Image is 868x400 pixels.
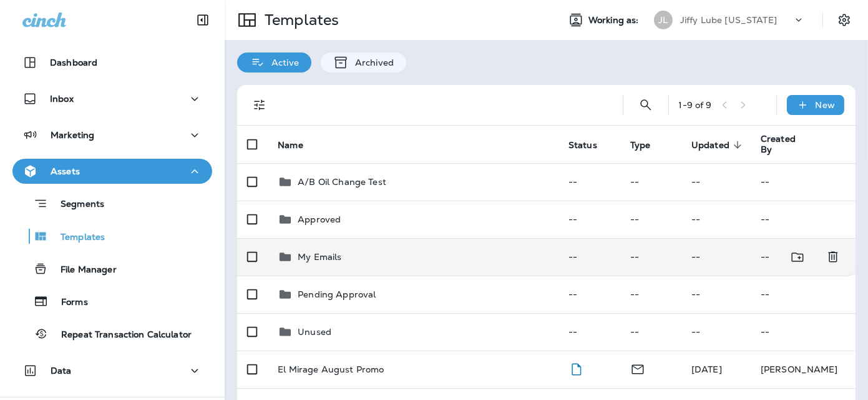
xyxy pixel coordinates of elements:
td: -- [558,313,620,351]
span: Created By [761,134,819,155]
p: My Emails [298,252,341,262]
td: -- [681,313,751,351]
span: Name [278,140,303,151]
p: Data [51,366,72,376]
p: File Manager [48,264,117,276]
button: Marketing [12,122,212,147]
span: Created By [761,134,803,155]
button: Move to folder [785,244,811,270]
span: Name [278,139,319,151]
button: Dashboard [12,50,212,75]
span: Updated [691,140,729,151]
p: Templates [48,232,105,244]
button: Settings [833,9,856,31]
span: Type [630,139,667,151]
button: Data [12,358,212,383]
p: Assets [51,166,80,176]
p: Jiffy Lube [US_STATE] [680,15,777,25]
span: Jason Munk [691,364,722,375]
p: Forms [49,297,88,309]
span: Email [630,362,645,374]
td: -- [620,313,681,351]
td: -- [620,201,681,238]
p: Dashboard [50,57,97,67]
p: Inbox [50,94,74,104]
p: Approved [298,214,341,224]
td: -- [751,201,856,238]
p: Segments [48,199,104,211]
button: Assets [12,159,212,184]
p: New [816,100,835,110]
td: -- [620,238,681,276]
button: Templates [12,223,212,249]
button: Filters [247,92,272,117]
button: Segments [12,190,212,217]
p: Unused [298,327,331,337]
td: -- [681,201,751,238]
p: Marketing [51,130,94,140]
p: Archived [349,57,394,67]
p: Templates [260,11,339,29]
p: Repeat Transaction Calculator [49,329,192,341]
button: Search Templates [633,92,658,117]
span: Updated [691,139,746,151]
p: Pending Approval [298,289,376,299]
button: Delete [821,244,846,270]
td: -- [681,276,751,313]
td: [PERSON_NAME] [751,351,856,388]
span: Type [630,140,651,151]
div: 1 - 9 of 9 [679,100,712,110]
td: -- [620,276,681,313]
span: Draft [568,362,584,374]
button: Repeat Transaction Calculator [12,321,212,347]
td: -- [558,276,620,313]
td: -- [751,163,856,201]
td: -- [681,238,751,276]
td: -- [751,313,856,351]
span: Status [568,139,613,151]
div: JL [654,11,673,29]
td: -- [751,276,856,313]
span: Status [568,140,597,151]
td: -- [558,238,620,276]
button: Forms [12,288,212,314]
td: -- [558,201,620,238]
button: Collapse Sidebar [185,7,220,32]
p: El Mirage August Promo [278,364,384,374]
p: Active [265,57,299,67]
p: A/B Oil Change Test [298,177,386,187]
span: Working as: [588,15,641,26]
td: -- [620,163,681,201]
td: -- [681,163,751,201]
td: -- [751,238,824,276]
td: -- [558,163,620,201]
button: Inbox [12,86,212,111]
button: File Manager [12,256,212,282]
